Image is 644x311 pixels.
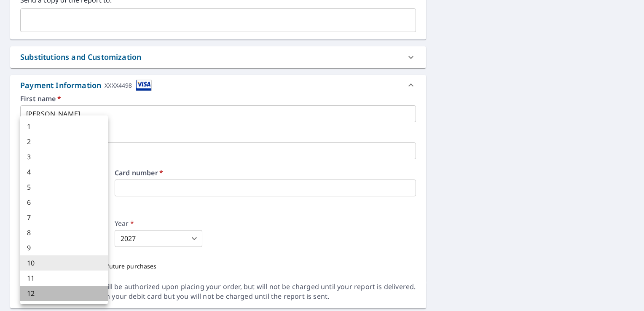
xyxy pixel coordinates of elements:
li: 11 [20,271,108,286]
li: 2 [20,134,108,149]
li: 1 [20,119,108,134]
li: 10 [20,255,108,271]
li: 12 [20,286,108,301]
li: 7 [20,210,108,225]
li: 3 [20,149,108,164]
li: 9 [20,240,108,255]
li: 4 [20,164,108,180]
li: 6 [20,195,108,210]
li: 8 [20,225,108,240]
li: 5 [20,180,108,195]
